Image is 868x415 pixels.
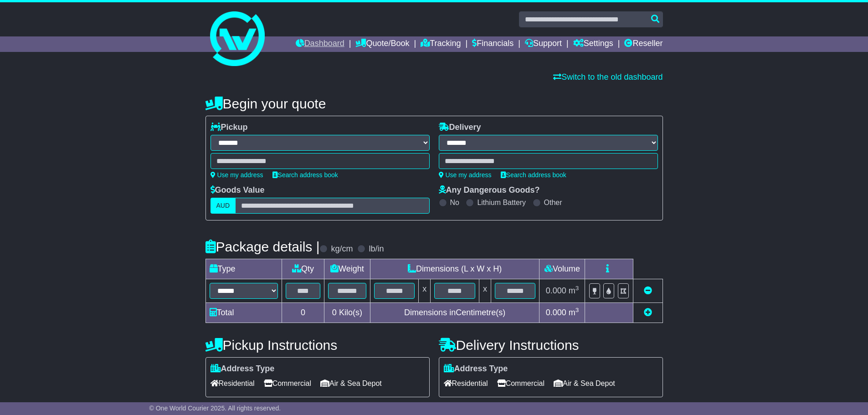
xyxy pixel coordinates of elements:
[264,376,311,390] span: Commercial
[477,198,526,207] label: Lithium Battery
[355,36,409,52] a: Quote/Book
[324,303,370,323] td: Kilo(s)
[370,303,539,323] td: Dimensions in Centimetre(s)
[644,286,652,295] a: Remove this item
[539,259,585,279] td: Volume
[282,259,324,279] td: Qty
[575,285,579,292] sup: 3
[439,123,481,133] label: Delivery
[211,364,275,374] label: Address Type
[575,307,579,313] sup: 3
[624,36,663,52] a: Reseller
[439,185,540,195] label: Any Dangerous Goods?
[439,171,492,179] a: Use my address
[205,239,320,254] h4: Package details |
[421,36,461,52] a: Tracking
[332,308,337,317] span: 0
[497,376,544,390] span: Commercial
[419,279,431,303] td: x
[324,259,370,279] td: Weight
[282,303,324,323] td: 0
[211,185,265,195] label: Goods Value
[205,303,282,323] td: Total
[544,198,562,207] label: Other
[444,364,508,374] label: Address Type
[211,171,263,179] a: Use my address
[546,308,566,317] span: 0.000
[370,259,539,279] td: Dimensions (L x W x H)
[205,96,663,111] h4: Begin your quote
[501,171,566,179] a: Search address book
[644,308,652,317] a: Add new item
[553,72,663,82] a: Switch to the old dashboard
[554,376,615,390] span: Air & Sea Depot
[569,286,579,295] span: m
[569,308,579,317] span: m
[296,36,344,52] a: Dashboard
[444,376,488,390] span: Residential
[573,36,613,52] a: Settings
[369,244,384,254] label: lb/in
[205,338,430,353] h4: Pickup Instructions
[211,123,248,133] label: Pickup
[450,198,459,207] label: No
[546,286,566,295] span: 0.000
[320,376,382,390] span: Air & Sea Depot
[472,36,514,52] a: Financials
[205,259,282,279] td: Type
[211,376,255,390] span: Residential
[331,244,353,254] label: kg/cm
[525,36,562,52] a: Support
[149,405,281,412] span: © One World Courier 2025. All rights reserved.
[439,338,663,353] h4: Delivery Instructions
[211,198,236,214] label: AUD
[272,171,338,179] a: Search address book
[479,279,491,303] td: x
